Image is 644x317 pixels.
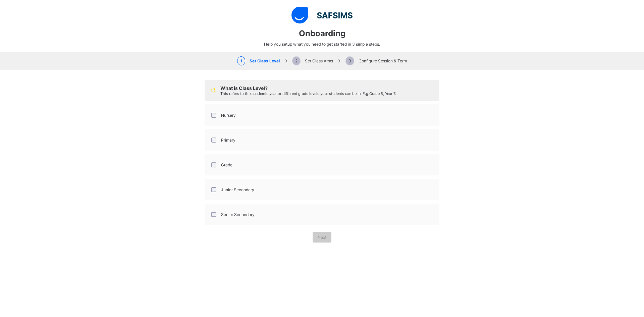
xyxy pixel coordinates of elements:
label: Junior Secondary [221,187,254,192]
span: 2 [292,56,301,65]
label: Nursery [221,113,236,118]
span: This refers to the academic year or different grade levels your students can be in. E.g. Grade 5,... [220,91,396,96]
label: Primary [221,138,235,143]
span: Onboarding [299,29,345,38]
span: Set Class Level [237,58,280,63]
span: 3 [345,56,354,65]
img: logo [291,7,353,23]
span: Set Class Arms [292,58,333,63]
span: What is Class Level? [220,85,268,91]
span: 1 [237,56,245,65]
label: Grade [221,162,232,167]
label: Senior Secondary [221,212,255,217]
span: Configure Session & Term [345,58,407,63]
span: Next [318,235,326,240]
span: Help you setup what you need to get started in 3 simple steps. [264,42,380,47]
